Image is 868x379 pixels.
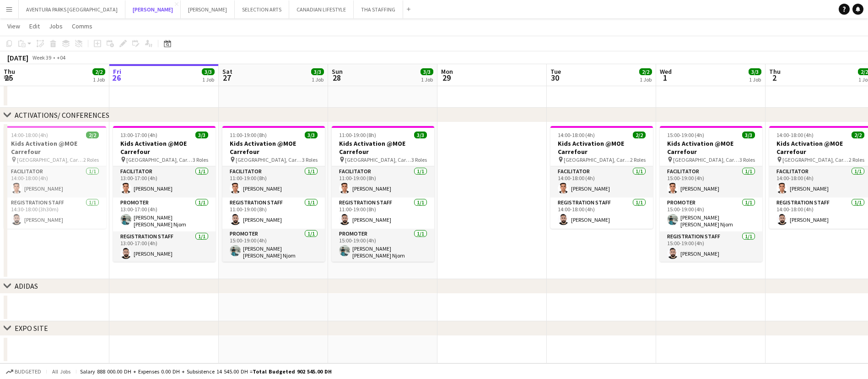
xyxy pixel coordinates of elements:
[113,166,216,198] app-card-role: Facilitator1/113:00-17:00 (4h)[PERSON_NAME]
[749,76,761,83] div: 1 Job
[113,139,216,156] h3: Kids Activation @MOE Carrefour
[4,67,15,76] span: Thu
[782,156,849,163] span: [GEOGRAPHIC_DATA], Carrefour
[768,72,781,83] span: 2
[50,368,72,375] span: All jobs
[235,0,289,18] button: SELECTION ARTS
[202,68,215,75] span: 3/3
[345,156,411,163] span: [GEOGRAPHIC_DATA], Carrefour
[639,68,652,75] span: 2/2
[749,68,761,75] span: 3/3
[332,139,434,156] h3: Kids Activation @MOE Carrefour
[45,20,66,32] a: Jobs
[776,132,814,138] span: 14:00-18:00 (4h)
[550,166,653,198] app-card-role: Facilitator1/114:00-18:00 (4h)[PERSON_NAME]
[86,132,99,138] span: 2/2
[181,0,235,18] button: [PERSON_NAME]
[421,68,433,75] span: 3/3
[330,72,343,83] span: 28
[354,0,403,18] button: THA STAFFING
[222,229,325,263] app-card-role: Promoter1/115:00-19:00 (4h)[PERSON_NAME] [PERSON_NAME] Njom
[57,54,65,61] div: +04
[17,156,83,163] span: [GEOGRAPHIC_DATA], Carrefour
[49,22,63,30] span: Jobs
[742,132,755,138] span: 3/3
[195,132,208,138] span: 3/3
[312,76,323,83] div: 1 Job
[660,166,762,198] app-card-role: Facilitator1/115:00-19:00 (4h)[PERSON_NAME]
[193,156,208,163] span: 3 Roles
[113,126,216,262] app-job-card: 13:00-17:00 (4h)3/3Kids Activation @MOE Carrefour [GEOGRAPHIC_DATA], Carrefour3 RolesFacilitator1...
[660,126,762,262] app-job-card: 15:00-19:00 (4h)3/3Kids Activation @MOE Carrefour [GEOGRAPHIC_DATA], Carrefour3 RolesFacilitator1...
[2,72,15,83] span: 25
[311,68,324,75] span: 3/3
[564,156,630,163] span: [GEOGRAPHIC_DATA], Carrefour
[739,156,755,163] span: 3 Roles
[440,72,453,83] span: 29
[849,156,864,163] span: 2 Roles
[5,367,43,377] button: Budgeted
[30,54,53,61] span: Week 39
[222,67,232,76] span: Sat
[222,126,325,262] app-job-card: 11:00-19:00 (8h)3/3Kids Activation @MOE Carrefour [GEOGRAPHIC_DATA], Carrefour3 RolesFacilitator1...
[660,67,672,76] span: Wed
[289,0,354,18] button: CANADIAN LIFESTYLE
[15,324,48,333] div: EXPO SITE
[339,132,376,138] span: 11:00-19:00 (8h)
[4,139,106,156] h3: Kids Activation @MOE Carrefour
[658,72,672,83] span: 1
[72,22,92,30] span: Comms
[15,110,109,120] div: ACTIVATIONS/ CONFERENCES
[550,139,653,156] h3: Kids Activation @MOE Carrefour
[550,67,561,76] span: Tue
[222,139,325,156] h3: Kids Activation @MOE Carrefour
[126,156,193,163] span: [GEOGRAPHIC_DATA], Carrefour
[769,67,781,76] span: Thu
[222,198,325,229] app-card-role: Registration Staff1/111:00-19:00 (8h)[PERSON_NAME]
[660,139,762,156] h3: Kids Activation @MOE Carrefour
[558,132,595,138] span: 14:00-18:00 (4h)
[673,156,739,163] span: [GEOGRAPHIC_DATA], Carrefour
[221,72,232,83] span: 27
[7,53,28,62] div: [DATE]
[29,22,40,30] span: Edit
[660,198,762,231] app-card-role: Promoter1/115:00-19:00 (4h)[PERSON_NAME] [PERSON_NAME] Njom
[550,198,653,229] app-card-role: Registration Staff1/114:00-18:00 (4h)[PERSON_NAME]
[633,132,646,138] span: 2/2
[4,198,106,229] app-card-role: Registration Staff1/114:30-18:00 (3h30m)[PERSON_NAME]
[302,156,318,163] span: 3 Roles
[253,368,332,375] span: Total Budgeted 902 545.00 DH
[414,132,427,138] span: 3/3
[15,368,41,375] span: Budgeted
[305,132,318,138] span: 3/3
[113,231,216,263] app-card-role: Registration Staff1/113:00-17:00 (4h)[PERSON_NAME]
[421,76,433,83] div: 1 Job
[550,126,653,229] app-job-card: 14:00-18:00 (4h)2/2Kids Activation @MOE Carrefour [GEOGRAPHIC_DATA], Carrefour2 RolesFacilitator1...
[236,156,302,163] span: [GEOGRAPHIC_DATA], Carrefour
[4,126,106,229] app-job-card: 14:00-18:00 (4h)2/2Kids Activation @MOE Carrefour [GEOGRAPHIC_DATA], Carrefour2 RolesFacilitator1...
[222,166,325,198] app-card-role: Facilitator1/111:00-19:00 (8h)[PERSON_NAME]
[332,67,343,76] span: Sun
[80,368,332,375] div: Salary 888 000.00 DH + Expenses 0.00 DH + Subsistence 14 545.00 DH =
[667,132,704,138] span: 15:00-19:00 (4h)
[332,229,434,263] app-card-role: Promoter1/115:00-19:00 (4h)[PERSON_NAME] [PERSON_NAME] Njom
[68,20,96,32] a: Comms
[113,198,216,231] app-card-role: Promoter1/113:00-17:00 (4h)[PERSON_NAME] [PERSON_NAME] Njom
[93,76,105,83] div: 1 Job
[332,198,434,229] app-card-role: Registration Staff1/111:00-19:00 (8h)[PERSON_NAME]
[4,20,24,32] a: View
[83,156,99,163] span: 2 Roles
[15,281,38,291] div: ADIDAS
[11,132,48,138] span: 14:00-18:00 (4h)
[640,76,652,83] div: 1 Job
[125,0,181,18] button: [PERSON_NAME]
[332,166,434,198] app-card-role: Facilitator1/111:00-19:00 (8h)[PERSON_NAME]
[441,67,453,76] span: Mon
[630,156,646,163] span: 2 Roles
[120,132,157,138] span: 13:00-17:00 (4h)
